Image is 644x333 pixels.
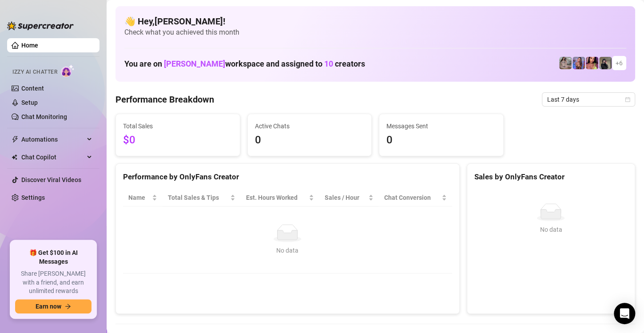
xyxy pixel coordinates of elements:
div: Sales by OnlyFans Creator [474,171,628,183]
a: Home [21,42,38,49]
button: Earn nowarrow-right [15,299,91,313]
div: Est. Hours Worked [246,193,307,202]
div: No data [478,225,624,234]
span: Chat Conversion [384,193,440,202]
th: Total Sales & Tips [163,189,241,206]
img: GODDESS [586,57,598,69]
span: Sales / Hour [325,193,366,202]
span: Name [128,193,150,202]
img: Chat Copilot [12,154,17,160]
a: Settings [21,194,45,201]
span: arrow-right [65,303,71,309]
h1: You are on workspace and assigned to creators [124,59,365,69]
span: 0 [255,132,365,149]
span: Izzy AI Chatter [12,68,57,76]
th: Sales / Hour [319,189,379,206]
span: [PERSON_NAME] [164,59,225,68]
span: Total Sales [123,121,233,131]
span: 0 [386,132,496,149]
div: No data [132,246,443,255]
th: Name [123,189,163,206]
img: logo-BBDzfeDw.svg [7,21,74,30]
a: Chat Monitoring [21,113,67,120]
span: 10 [324,59,333,68]
div: Performance by OnlyFans Creator [123,171,452,183]
span: Automations [21,132,84,147]
img: Ava [572,57,585,69]
a: Content [21,85,44,92]
span: thunderbolt [12,136,19,143]
a: Setup [21,99,38,106]
span: Last 7 days [547,93,630,106]
span: Check what you achieved this month [124,28,626,37]
span: Earn now [36,303,61,310]
span: Total Sales & Tips [168,193,228,202]
span: $0 [123,132,233,149]
th: Chat Conversion [379,189,452,206]
img: Daisy [559,57,572,69]
span: 🎁 Get $100 in AI Messages [15,249,91,266]
h4: Performance Breakdown [115,93,214,106]
span: calendar [625,97,630,102]
a: Discover Viral Videos [21,176,81,183]
span: + 6 [616,58,623,68]
span: Chat Copilot [21,150,84,164]
img: Anna [599,57,612,69]
div: Open Intercom Messenger [614,303,635,324]
span: Share [PERSON_NAME] with a friend, and earn unlimited rewards [15,270,91,296]
img: AI Chatter [61,64,75,77]
span: Active Chats [255,121,365,131]
span: Messages Sent [386,121,496,131]
h4: 👋 Hey, [PERSON_NAME] ! [124,15,626,28]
